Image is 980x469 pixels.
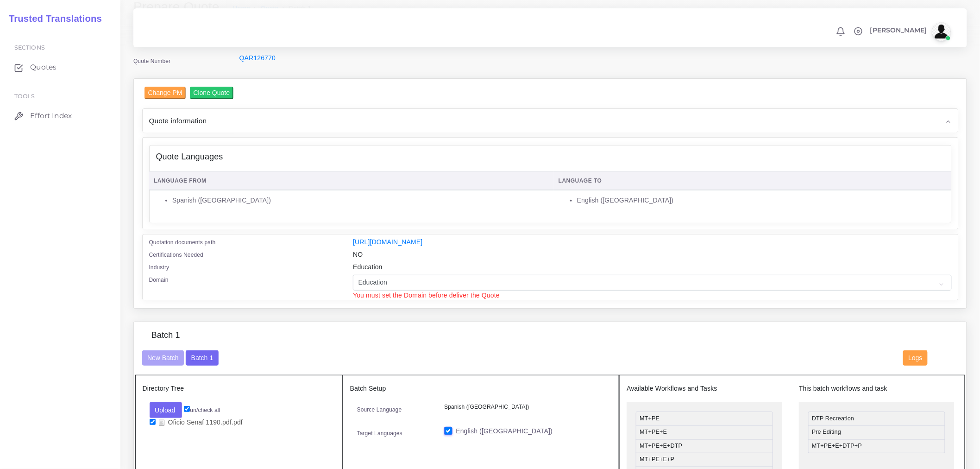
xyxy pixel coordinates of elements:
[627,385,782,393] h5: Available Workflows and Tasks
[808,439,945,453] li: MT+PE+E+DTP+P
[14,93,35,100] span: Tools
[808,412,945,426] li: DTP Recreation
[357,429,402,437] label: Target Languages
[190,87,234,99] input: Clone Quote
[186,350,218,366] button: Batch 1
[30,111,72,121] span: Effort Index
[149,171,554,190] th: Language From
[133,57,170,65] label: Quote Number
[186,354,218,361] a: Batch 1
[932,22,951,41] img: avatar
[903,350,928,366] button: Logs
[156,152,223,162] h4: Quote Languages
[636,453,773,467] li: MT+PE+E+P
[357,406,402,414] label: Source Language
[353,292,500,299] span: You must set the Domain before deliver the Quote
[7,57,113,77] a: Quotes
[149,115,207,126] span: Quote information
[870,27,927,33] span: [PERSON_NAME]
[151,330,180,341] h4: Batch 1
[799,385,955,393] h5: This batch workflows and task
[149,276,169,284] label: Domain
[142,350,184,366] button: New Batch
[30,62,57,72] span: Quotes
[149,263,170,272] label: Industry
[353,238,422,246] a: [URL][DOMAIN_NAME]
[456,426,553,436] label: English ([GEOGRAPHIC_DATA])
[184,406,190,412] input: un/check all
[142,354,184,361] a: New Batch
[909,354,923,361] span: Logs
[2,13,102,24] h2: Trusted Translations
[444,402,605,412] p: Spanish ([GEOGRAPHIC_DATA])
[577,196,947,205] li: English ([GEOGRAPHIC_DATA])
[636,439,773,453] li: MT+PE+E+DTP
[553,171,951,190] th: Language To
[866,22,954,41] a: [PERSON_NAME]avatar
[7,106,113,126] a: Effort Index
[143,109,958,133] div: Quote information
[636,425,773,439] li: MT+PE+E
[143,385,335,393] h5: Directory Tree
[150,402,182,418] button: Upload
[172,196,549,205] li: Spanish ([GEOGRAPHIC_DATA])
[808,425,945,439] li: Pre Editing
[144,87,186,99] input: Change PM
[14,44,45,51] span: Sections
[2,11,102,26] a: Trusted Translations
[350,385,612,393] h5: Batch Setup
[346,262,958,275] div: Education
[149,238,216,247] label: Quotation documents path
[156,418,246,427] a: Oficio Senaf 1190.pdf.pdf
[239,54,276,62] a: QAR126770
[184,406,220,414] label: un/check all
[636,412,773,426] li: MT+PE
[346,250,958,262] div: NO
[149,251,204,259] label: Certifications Needed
